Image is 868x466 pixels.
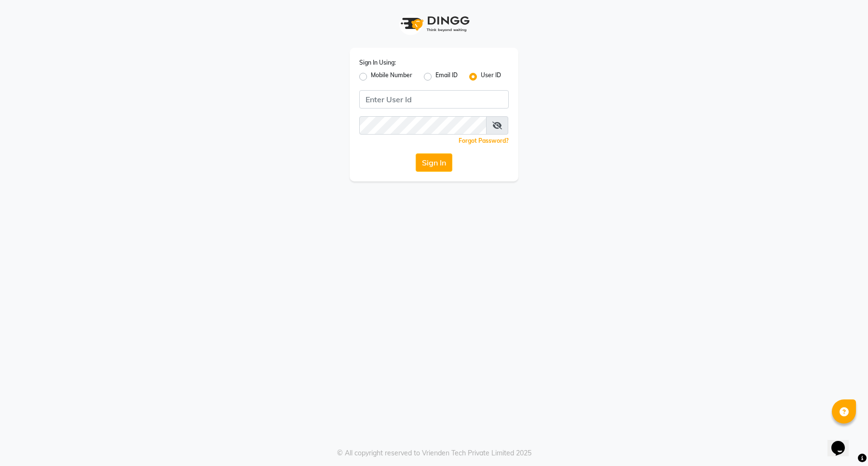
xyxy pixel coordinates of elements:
input: Username [359,116,487,135]
a: Forgot Password? [459,137,509,144]
button: Sign In [416,153,452,172]
label: Sign In Using: [359,58,396,67]
label: User ID [481,71,501,82]
img: logo1.svg [395,10,473,38]
input: Username [359,90,509,109]
iframe: chat widget [827,427,858,456]
label: Email ID [435,71,458,82]
label: Mobile Number [371,71,412,82]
